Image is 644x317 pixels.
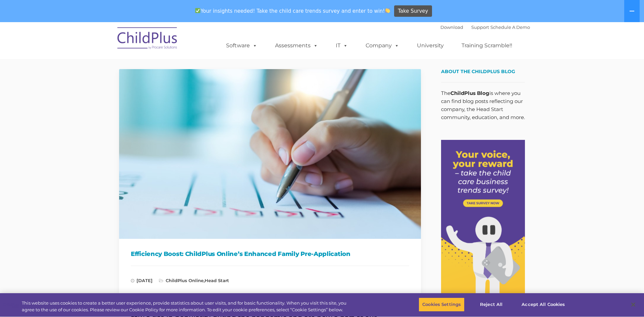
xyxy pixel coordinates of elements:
img: Efficiency Boost: ChildPlus Online's Enhanced Family Pre-Application Process - Streamlining Appli... [119,69,421,239]
div: This website uses cookies to create a better user experience, provide statistics about user visit... [22,300,354,313]
a: Training Scramble!! [455,39,519,52]
span: [DATE] [131,278,153,283]
a: Support [471,24,489,30]
strong: ChildPlus Blog [450,90,489,96]
a: Company [359,39,406,52]
span: Take Survey [398,5,428,17]
img: 👏 [385,8,390,13]
a: Assessments [268,39,325,52]
button: Cookies Settings [419,298,465,312]
img: ✅ [195,8,200,13]
a: Download [440,24,463,30]
img: ChildPlus by Procare Solutions [114,22,181,56]
a: IT [329,39,355,52]
a: University [410,39,450,52]
font: | [440,24,530,30]
button: Reject All [470,298,512,312]
span: , [159,278,229,283]
p: The is where you can find blog posts reflecting our company, the Head Start community, education,... [441,89,525,121]
a: Software [219,39,264,52]
a: Schedule A Demo [490,24,530,30]
span: Your insights needed! Take the child care trends survey and enter to win! [192,4,393,17]
span: About the ChildPlus Blog [441,68,515,74]
a: ChildPlus Online [166,278,204,283]
button: Close [626,297,641,312]
a: Take Survey [394,5,432,17]
h1: Efficiency Boost: ChildPlus Online’s Enhanced Family Pre-Application [131,249,409,259]
button: Accept All Cookies [518,298,569,312]
a: Head Start [205,278,229,283]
